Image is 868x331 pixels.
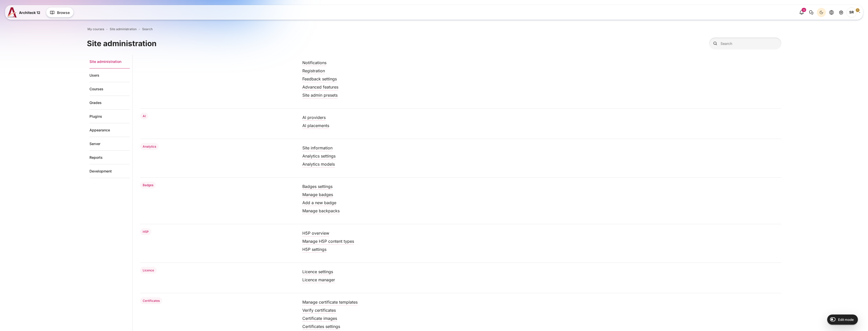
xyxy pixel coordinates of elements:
[302,208,340,213] a: Manage backpacks
[817,8,826,17] button: Light Mode Dark Mode
[140,143,159,150] a: Analytics
[140,297,162,304] a: Certificates
[302,123,329,128] a: AI placements
[846,7,860,18] a: User menu
[302,93,338,98] a: Site admin presets
[89,110,130,123] a: Plugins
[827,8,836,17] button: Languages
[802,8,806,12] div: 13
[140,113,149,119] a: AI
[89,96,130,110] a: Grades
[87,26,781,32] nav: Navigation bar
[838,318,854,322] span: Edit mode
[8,7,42,18] a: A12 A12 Architeck 12
[19,10,40,15] span: Architeck 12
[302,239,354,244] a: Manage H5P content types
[57,10,70,15] span: Browse
[87,39,157,48] h1: Site administration
[140,182,156,188] a: Badges
[797,8,806,17] div: Show notification window with 13 new notifications
[302,192,333,197] a: Manage badges
[302,76,337,81] a: Feedback settings
[709,38,781,49] input: Search
[302,308,336,313] a: Verify certificates
[87,27,104,31] a: My courses
[302,60,326,65] a: Notifications
[302,145,333,150] a: Site information
[142,27,153,31] a: Search
[302,300,358,305] a: Manage certificate templates
[89,151,130,164] a: Reports
[302,153,336,159] a: Analytics settings
[89,164,130,178] a: Development
[302,200,336,205] a: Add a new badge
[140,267,157,274] a: Licence
[302,269,333,274] a: Licence settings
[302,316,337,321] a: Certificate images
[807,8,816,17] button: There are 0 unread conversations
[302,324,340,329] a: Certificates settings
[818,9,825,16] div: Dark Mode
[302,162,335,167] a: Analytics models
[302,247,326,252] a: H5P settings
[302,84,338,90] a: Advanced features
[302,277,335,282] a: Licence manager
[140,228,152,235] a: H5P
[110,27,137,31] a: Site administration
[846,7,857,18] span: Songklod Riraroengjaratsaeng
[302,231,329,236] a: H5P overview
[89,68,130,82] a: Users
[89,82,130,96] a: Courses
[89,123,130,137] a: Appearance
[837,8,846,17] a: Site administration
[302,184,333,189] a: Badges settings
[89,55,130,68] a: Site administration
[89,137,130,151] a: Server
[46,7,73,18] button: Browse
[8,7,17,18] img: A12
[302,68,325,73] a: Registration
[302,115,326,120] a: AI providers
